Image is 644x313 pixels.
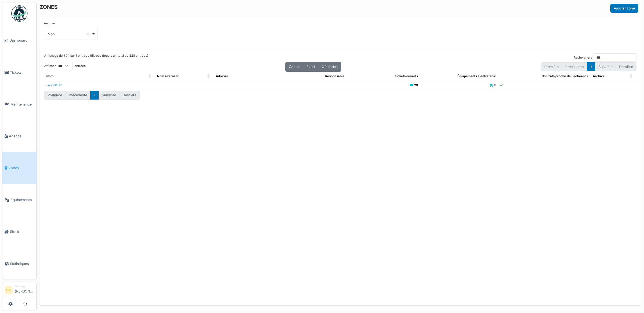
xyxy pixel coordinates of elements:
[90,91,99,100] button: 1
[2,56,36,88] a: Tickets
[10,229,34,234] span: Stock
[47,31,91,37] div: Non
[2,216,36,248] a: Stock
[587,62,595,71] button: 1
[11,102,34,107] span: Maintenance
[44,62,86,70] label: Afficher entrées
[5,284,34,297] a: OH Manager[PERSON_NAME]
[303,62,318,72] button: Excel
[11,197,34,202] span: Équipements
[44,53,148,62] div: Affichage de 1 à 1 sur 1 entrées (filtrées depuis un total de 228 entrées)
[2,184,36,216] a: Équipements
[10,70,34,75] span: Tickets
[40,4,58,10] h6: ZONES
[494,83,496,87] b: 8
[11,5,27,22] img: Badge_color-CXgf-gQk.svg
[2,120,36,152] a: Agenda
[15,284,34,296] li: [PERSON_NAME]
[9,165,34,171] span: Zones
[325,74,344,78] span: Responsable
[574,55,592,60] label: Rechercher :
[2,248,36,280] a: Statistiques
[216,74,228,78] span: Adresse
[610,4,638,13] button: Ajouter zone
[318,62,341,72] button: QR codes
[56,62,72,70] select: Afficherentrées
[306,65,315,69] span: Excel
[10,261,34,266] span: Statistiques
[44,21,55,26] label: Archivé
[86,31,91,37] button: Remove item: 'false'
[46,83,62,87] a: rayé 66-80
[207,72,210,81] span: Nom alternatif: Activate to sort
[5,286,13,294] li: OH
[46,74,53,78] span: Nom
[2,88,36,120] a: Maintenance
[2,25,36,56] a: Dashboard
[289,65,300,69] span: Copier
[2,152,36,184] a: Zones
[148,72,152,81] span: Nom: Activate to sort
[541,62,636,71] nav: pagination
[395,74,418,78] span: Tickets ouverts
[322,65,338,69] span: QR codes
[9,134,34,139] span: Agenda
[458,74,496,78] span: Équipements à entretenir
[593,74,605,78] span: Archivé
[285,62,303,72] button: Copier
[157,74,179,78] span: Nom alternatif
[630,72,633,81] span: Archivé: Activate to sort
[44,91,140,100] nav: pagination
[15,284,34,288] div: Manager
[542,74,588,78] span: Contrats proche de l'échéance
[414,83,418,87] b: 29
[9,38,34,43] span: Dashboard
